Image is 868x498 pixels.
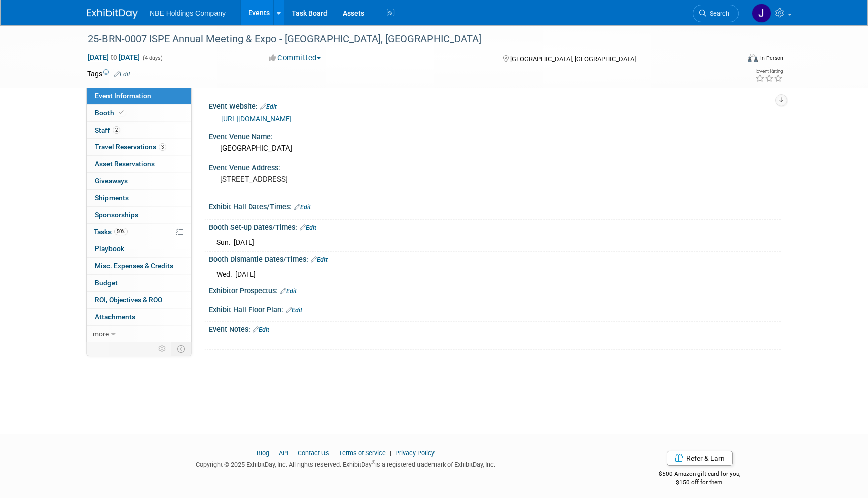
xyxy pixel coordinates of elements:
div: Event Venue Address: [209,160,781,173]
span: Search [706,10,729,17]
a: Edit [280,288,297,295]
span: [DATE] [DATE] [87,53,140,62]
span: Budget [95,279,118,287]
a: Booth [87,105,191,121]
button: Committed [265,53,325,63]
pre: [STREET_ADDRESS] [220,175,436,184]
img: ExhibitDay [87,9,138,19]
a: Edit [300,224,316,231]
a: ROI, Objectives & ROO [87,292,191,308]
div: Copyright © 2025 ExhibitDay, Inc. All rights reserved. ExhibitDay is a registered trademark of Ex... [87,458,604,469]
div: $150 off for them. [619,478,781,487]
a: Travel Reservations3 [87,139,191,155]
span: Event Information [95,92,151,100]
span: | [271,449,277,457]
a: Terms of Service [339,449,386,457]
a: Sponsorships [87,207,191,223]
a: Refer & Earn [667,451,733,466]
span: NBE Holdings Company [150,9,226,17]
a: Shipments [87,190,191,206]
div: Booth Set-up Dates/Times: [209,220,781,233]
td: Personalize Event Tab Strip [154,342,171,355]
a: Edit [260,103,277,110]
span: Booth [95,109,126,117]
div: $500 Amazon gift card for you, [619,463,781,486]
span: more [93,330,109,338]
div: Event Venue Name: [209,129,781,142]
a: Contact Us [298,449,329,457]
a: Event Information [87,88,191,104]
a: API [279,449,288,457]
div: Event Rating [755,69,783,74]
a: Asset Reservations [87,156,191,172]
a: [URL][DOMAIN_NAME] [221,115,292,123]
span: to [109,53,119,61]
span: Shipments [95,194,129,202]
span: Sponsorships [95,211,138,219]
span: 3 [159,143,166,151]
a: Privacy Policy [395,449,435,457]
span: | [331,449,337,457]
a: Giveaways [87,173,191,189]
td: Toggle Event Tabs [171,342,192,355]
span: ROI, Objectives & ROO [95,296,162,304]
a: Playbook [87,240,191,257]
a: Edit [253,326,269,333]
div: 25-BRN-0007 ISPE Annual Meeting & Expo - [GEOGRAPHIC_DATA], [GEOGRAPHIC_DATA] [84,30,724,48]
a: more [87,326,191,342]
span: Attachments [95,313,135,321]
span: | [387,449,394,457]
div: Booth Dismantle Dates/Times: [209,252,781,265]
a: Tasks50% [87,224,191,240]
td: [DATE] [235,269,256,279]
span: (4 days) [142,55,163,61]
div: Event Notes: [209,322,781,335]
div: In-Person [759,54,783,62]
td: [DATE] [234,237,254,247]
span: Playbook [95,244,124,253]
span: Tasks [94,228,128,236]
div: Exhibit Hall Floor Plan: [209,302,781,315]
a: Search [693,5,739,22]
span: Giveaways [95,177,128,185]
img: Format-Inperson.png [748,54,758,62]
td: Tags [87,69,130,79]
sup: ® [372,460,375,465]
a: Edit [286,307,302,314]
div: Event Website: [209,99,781,112]
span: 2 [113,126,120,134]
span: 50% [114,228,128,235]
a: Budget [87,275,191,291]
span: Misc. Expenses & Credits [95,262,173,270]
div: Exhibitor Prospectus: [209,283,781,296]
span: Staff [95,126,120,134]
td: Wed. [216,269,235,279]
i: Booth reservation complete [119,110,124,115]
div: Event Format [680,52,783,67]
td: Sun. [216,237,234,247]
a: Edit [311,256,328,263]
a: Blog [257,449,269,457]
a: Edit [294,204,311,211]
div: [GEOGRAPHIC_DATA] [216,141,773,156]
span: Travel Reservations [95,143,166,151]
div: Exhibit Hall Dates/Times: [209,199,781,212]
img: John Vargo [752,4,771,23]
span: Asset Reservations [95,160,155,168]
a: Attachments [87,309,191,325]
span: [GEOGRAPHIC_DATA], [GEOGRAPHIC_DATA] [510,55,636,63]
a: Staff2 [87,122,191,139]
a: Edit [114,71,130,78]
a: Misc. Expenses & Credits [87,258,191,274]
span: | [290,449,296,457]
